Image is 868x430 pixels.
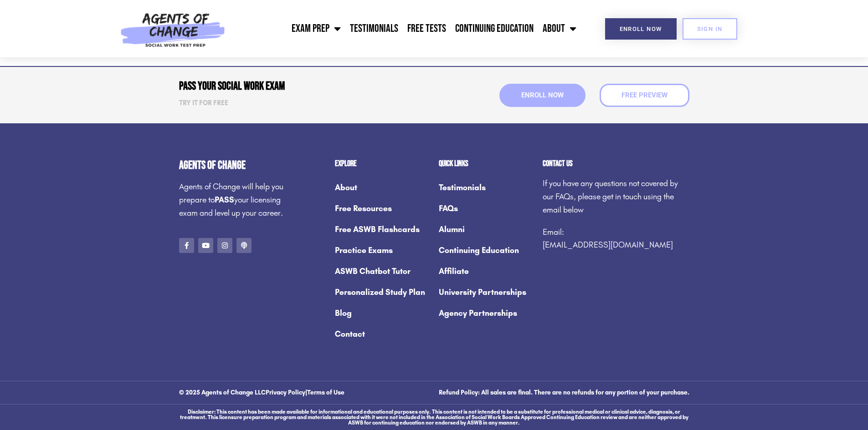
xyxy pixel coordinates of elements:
h2: Contact us [543,160,689,168]
nav: Menu [439,177,534,324]
a: Contact [335,324,430,344]
a: Terms of Use [307,389,344,396]
nav: Menu [230,17,581,40]
span: Free Preview [621,92,668,99]
a: Free ASWB Flashcards [335,219,430,240]
span: Enroll Now [620,26,662,32]
a: Free Tests [403,17,451,40]
h4: Agents of Change [179,160,289,171]
p: Email: [543,226,689,252]
a: Affiliate [439,261,534,282]
a: University Partnerships [439,282,534,303]
a: Continuing Education [439,240,534,261]
a: Enroll Now [605,18,677,40]
h3: Refund Policy: All sales are final. There are no refunds for any portion of your purchase. [439,390,689,396]
h3: © 2025 Agents of Change LLC | [179,390,430,396]
span: Enroll Now [521,92,564,99]
h2: Quick Links [439,160,534,168]
span: If you have any questions not covered by our FAQs, please get in touch using the email below [543,178,678,215]
a: [EMAIL_ADDRESS][DOMAIN_NAME] [543,240,673,250]
a: Personalized Study Plan [335,282,430,303]
a: Testimonials [439,177,534,198]
a: ASWB Chatbot Tutor [335,261,430,282]
strong: Try it for free [179,99,228,107]
a: About [538,17,581,40]
nav: Menu [335,177,430,344]
a: Enroll Now [499,84,586,107]
strong: PASS [215,195,234,205]
p: Agents of Change will help you prepare to your licensing exam and level up your career. [179,180,289,219]
a: SIGN IN [683,18,737,40]
span: SIGN IN [697,26,723,32]
h2: Explore [335,160,430,168]
a: Continuing Education [451,17,538,40]
a: Testimonials [345,17,403,40]
a: Free Preview [600,84,689,107]
a: Alumni [439,219,534,240]
a: About [335,177,430,198]
h3: Disclaimer: This content has been made available for informational and educational purposes only.... [179,409,689,425]
a: Practice Exams [335,240,430,261]
a: FAQs [439,198,534,219]
a: Blog [335,303,430,324]
a: Exam Prep [287,17,345,40]
a: Privacy Policy [266,389,305,396]
h2: Pass Your Social Work Exam [179,81,430,92]
a: Free Resources [335,198,430,219]
a: Agency Partnerships [439,303,534,324]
